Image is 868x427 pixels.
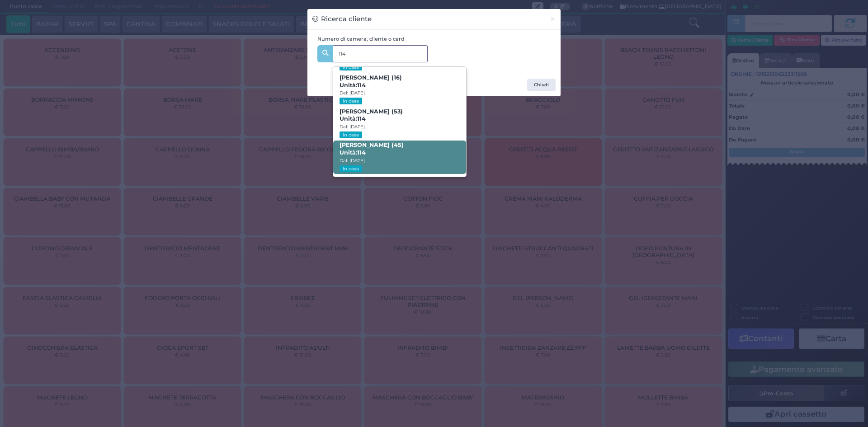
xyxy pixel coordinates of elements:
small: In casa [340,98,362,104]
input: Es. 'Mario Rossi', '220' o '108123234234' [333,45,428,62]
b: [PERSON_NAME] (53) [340,108,403,122]
button: Chiudi [527,79,556,91]
span: Unità: [340,115,366,123]
strong: 114 [357,82,366,89]
strong: 114 [357,149,366,156]
strong: 114 [357,115,366,122]
label: Numero di camera, cliente o card [317,35,405,43]
button: Chiudi [545,9,561,29]
span: × [550,14,556,24]
small: Dal: [DATE] [340,90,365,96]
span: Unità: [340,149,366,157]
small: In casa [340,131,362,138]
small: In casa [340,64,362,70]
b: [PERSON_NAME] (45) [340,141,404,156]
h3: Ricerca cliente [312,14,372,24]
span: Unità: [340,82,366,89]
small: In casa [340,165,362,172]
small: Dal: [DATE] [340,124,365,130]
small: Dal: [DATE] [340,158,365,164]
b: [PERSON_NAME] (16) [340,74,402,89]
